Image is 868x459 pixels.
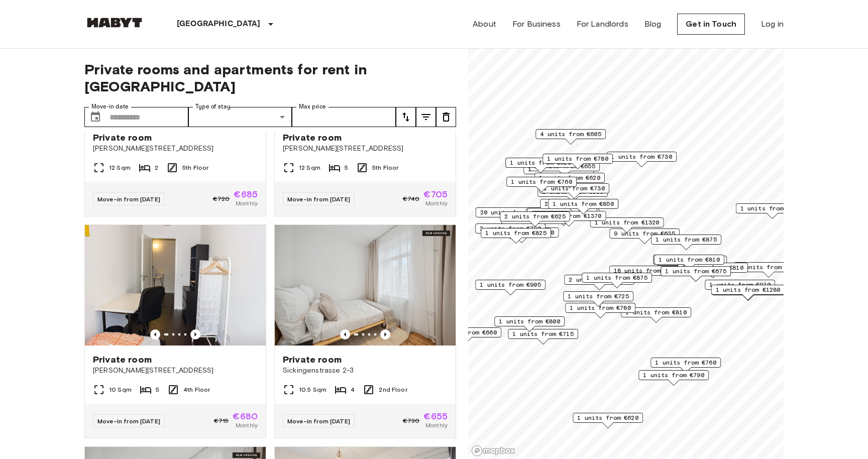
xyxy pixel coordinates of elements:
span: 1 units from €675 [665,267,726,276]
span: 1 units from €620 [539,173,600,182]
span: 1 units from €780 [570,303,631,312]
div: Map marker [638,370,709,386]
div: Map marker [527,208,597,223]
span: 2 units from €655 [545,199,606,208]
span: 3 units from €655 [531,208,593,217]
span: 1 units from €790 [643,371,704,380]
div: Map marker [609,266,683,281]
span: €740 [403,194,420,203]
a: Blog [644,18,662,30]
span: €680 [233,412,258,421]
span: 20 units from €655 [480,208,545,217]
span: Move-in from [DATE] [97,195,160,203]
div: Map marker [590,217,664,233]
span: 1 units from €1100 [740,204,805,213]
span: Private room [93,132,152,144]
div: Map marker [526,208,600,224]
span: 6 units from €645 [738,263,799,272]
span: 1 units from €1320 [595,218,660,227]
div: Map marker [661,266,731,282]
span: Move-in from [DATE] [97,417,160,425]
div: Map marker [505,158,576,173]
span: 1 units from €730 [544,184,605,193]
button: Choose date [85,107,105,127]
div: Map marker [500,211,570,227]
div: Map marker [650,358,721,373]
span: 18 units from €650 [614,266,679,275]
span: Move-in from [DATE] [287,195,350,203]
div: Map marker [733,262,804,278]
span: 1 units from €905 [480,280,541,289]
div: Map marker [711,285,785,300]
div: Map marker [475,223,546,239]
span: 1 units from €620 [510,158,571,167]
div: Map marker [537,187,608,202]
span: [PERSON_NAME][STREET_ADDRESS] [283,144,448,154]
div: Map marker [651,235,721,250]
div: Map marker [736,203,810,219]
span: Private rooms and apartments for rent in [GEOGRAPHIC_DATA] [84,61,456,95]
div: Map marker [564,275,634,290]
span: €685 [234,190,258,199]
img: Marketing picture of unit DE-01-302-010-01 [85,225,266,346]
span: Monthly [236,199,258,208]
button: Previous image [150,329,160,339]
div: Map marker [542,154,613,169]
span: €705 [423,190,448,199]
label: Max price [299,102,326,111]
div: Map marker [475,280,546,295]
span: 2 units from €625 [504,212,566,221]
div: Map marker [535,129,606,145]
span: 1 units from €800 [499,317,560,326]
a: Mapbox logo [471,445,515,456]
span: 1 units from €850 [553,199,614,208]
span: 2nd Floor [379,385,407,394]
a: For Business [512,18,561,30]
span: 5th Floor [182,163,208,172]
span: €655 [423,412,448,421]
div: Map marker [506,177,577,192]
span: 1 units from €875 [656,235,717,244]
span: Private room [283,354,342,366]
button: Previous image [340,329,350,339]
div: Map marker [582,273,652,288]
div: Map marker [563,291,633,307]
span: 1 units from €730 [611,152,672,161]
span: 1 units from €810 [682,263,743,272]
label: Move-in date [91,102,129,111]
a: Marketing picture of unit DE-01-477-065-03Previous imagePrevious imagePrivate roomSickingenstrass... [274,224,456,438]
span: Monthly [425,421,448,430]
a: For Landlords [577,18,628,30]
div: Map marker [476,207,550,223]
span: Private room [93,354,152,366]
span: 1 units from €1370 [537,211,602,220]
div: Map marker [485,227,559,243]
span: €720 [213,194,230,203]
span: 1 units from €810 [625,308,687,317]
span: Monthly [236,421,258,430]
span: 12 Sqm [109,163,131,172]
div: Map marker [565,303,635,318]
span: [PERSON_NAME][STREET_ADDRESS] [93,366,258,376]
span: €715 [214,416,229,425]
div: Map marker [481,228,551,244]
div: Map marker [534,173,605,188]
div: Map marker [705,280,775,295]
div: Map marker [653,255,723,270]
span: Monthly [425,199,448,208]
div: Map marker [621,307,691,323]
p: [GEOGRAPHIC_DATA] [177,18,261,30]
span: €730 [403,416,420,425]
span: 2 [155,163,158,172]
span: [PERSON_NAME][STREET_ADDRESS] [93,144,258,154]
span: 1 units from €780 [547,154,608,163]
a: Get in Touch [677,14,745,35]
div: Map marker [508,329,578,345]
span: 1 units from €760 [511,177,572,186]
a: Log in [761,18,784,30]
span: 1 units from €620 [577,413,638,422]
span: 2 units from €790 [480,224,541,233]
span: 1 units from €810 [659,255,720,264]
span: Sickingenstrasse 2-3 [283,366,448,376]
div: Map marker [540,199,610,214]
